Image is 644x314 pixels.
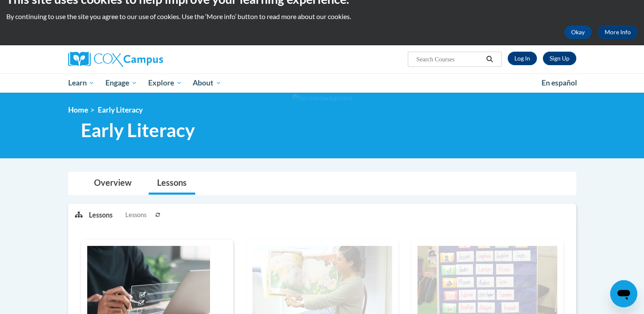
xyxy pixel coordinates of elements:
[143,73,188,93] a: Explore
[536,74,583,92] a: En español
[148,78,182,88] span: Explore
[125,210,146,220] span: Lessons
[292,94,352,103] img: Section background
[98,105,143,114] span: Early Literacy
[149,172,195,195] a: Lessons
[193,78,221,88] span: About
[68,52,229,67] a: Cox Campus
[81,119,195,141] span: Early Literacy
[543,52,576,65] a: Register
[105,78,137,88] span: Engage
[508,52,537,65] a: Log In
[68,52,163,67] img: Cox Campus
[100,73,143,93] a: Engage
[564,25,591,39] button: Okay
[6,12,638,21] p: By continuing to use the site you agree to our use of cookies. Use the ‘More info’ button to read...
[483,54,496,64] button: Search
[55,73,589,93] div: Main menu
[187,73,227,93] a: About
[68,105,88,114] a: Home
[610,280,637,307] iframe: Button to launch messaging window
[63,73,100,93] a: Learn
[89,210,113,220] p: Lessons
[86,172,140,195] a: Overview
[542,78,577,87] span: En español
[415,54,483,64] input: Search Courses
[68,78,94,88] span: Learn
[598,25,638,39] a: More Info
